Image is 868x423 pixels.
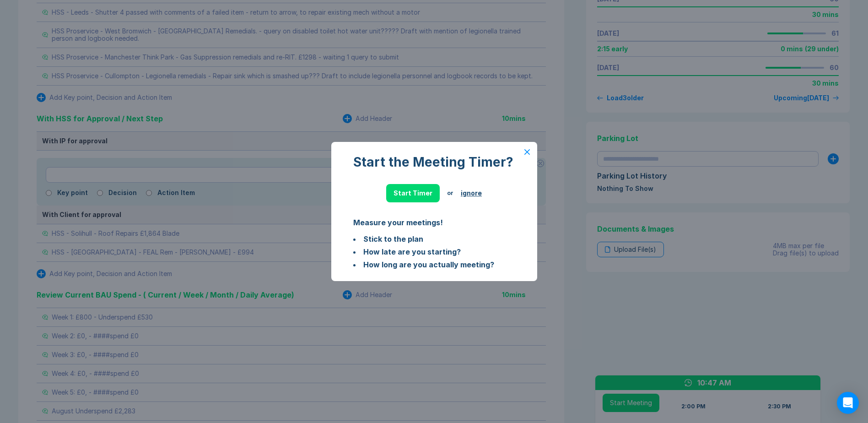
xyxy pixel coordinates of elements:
button: Start Timer [386,184,440,202]
button: ignore [461,190,482,197]
div: or [447,190,453,197]
div: Open Intercom Messenger [837,392,859,414]
li: How late are you starting? [353,246,515,257]
li: Stick to the plan [353,233,515,244]
li: How long are you actually meeting? [353,259,515,270]
div: Measure your meetings! [353,217,515,228]
div: Start the Meeting Timer? [353,155,515,169]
